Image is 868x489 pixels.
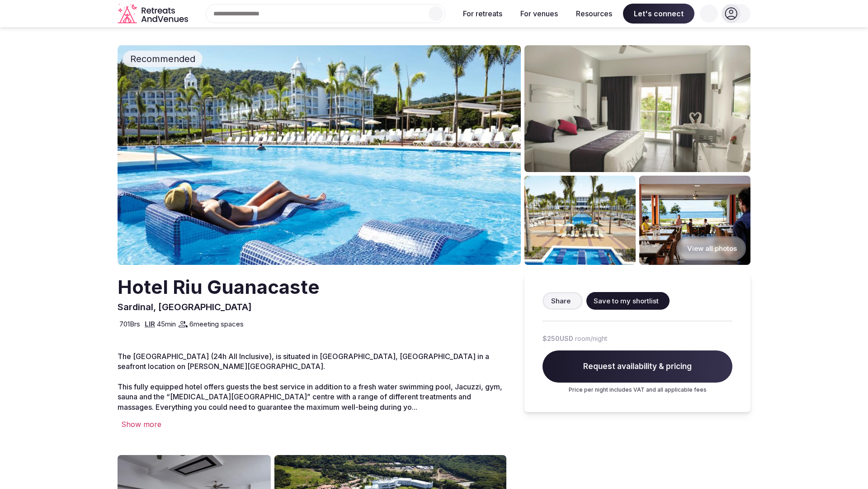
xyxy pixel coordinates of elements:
button: Save to my shortlist [586,292,670,310]
span: The [GEOGRAPHIC_DATA] (24h All Inclusive), is situated in [GEOGRAPHIC_DATA], [GEOGRAPHIC_DATA] in... [118,352,489,371]
a: Visit the homepage [118,4,190,24]
button: For retreats [456,4,509,24]
span: Request availability & pricing [542,350,732,383]
img: Venue gallery photo [524,45,750,172]
img: Venue gallery photo [639,176,750,265]
h2: Hotel Riu Guanacaste [118,274,320,301]
span: 6 meeting spaces [189,319,244,329]
span: $250 USD [542,334,573,343]
span: Share [551,296,571,306]
span: This fully equipped hotel offers guests the best service in addition to a fresh water swimming po... [118,382,502,412]
img: Venue gallery photo [524,176,636,265]
button: Share [542,292,583,310]
img: Venue cover photo [118,45,521,265]
span: 45 min [157,319,176,329]
button: Resources [569,4,619,24]
button: View all photos [676,236,746,260]
span: Recommended [127,53,199,65]
p: Price per night includes VAT and all applicable fees [542,386,732,394]
div: Show more [118,419,506,429]
span: room/night [575,334,607,343]
span: Save to my shortlist [594,296,659,306]
span: 701 Brs [119,319,140,329]
span: Let's connect [623,4,694,24]
button: For venues [513,4,565,24]
span: Sardinal, [GEOGRAPHIC_DATA] [118,302,252,312]
div: Recommended [123,51,203,67]
svg: Retreats and Venues company logo [118,4,190,24]
a: LIR [145,320,155,328]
